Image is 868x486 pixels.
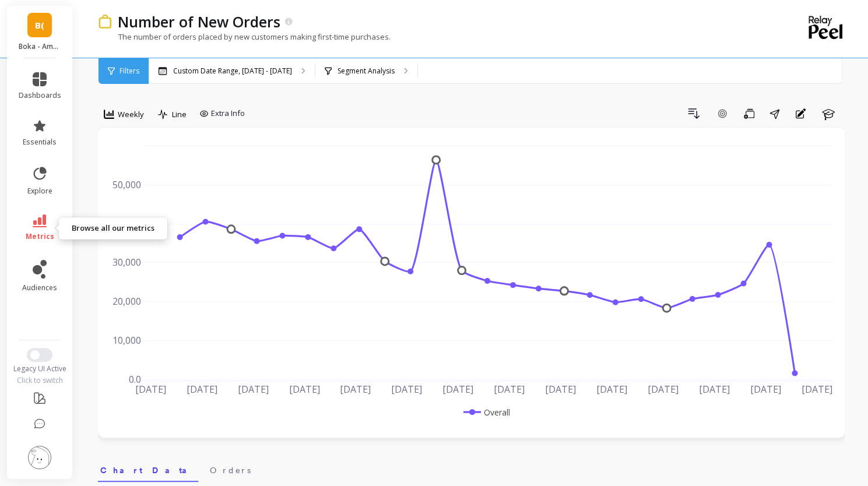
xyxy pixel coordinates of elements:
[26,232,54,241] span: metrics
[22,283,57,293] span: audiences
[19,91,61,100] span: dashboards
[210,464,251,476] span: Orders
[120,66,139,76] span: Filters
[118,109,144,120] span: Weekly
[35,19,44,32] span: B(
[211,108,245,119] span: Extra Info
[7,364,73,374] div: Legacy UI Active
[98,15,112,29] img: header icon
[27,186,52,196] span: explore
[100,464,196,476] span: Chart Data
[7,376,73,385] div: Click to switch
[23,138,57,147] span: essentials
[28,446,51,469] img: profile picture
[173,66,292,76] p: Custom Date Range, [DATE] - [DATE]
[172,109,187,120] span: Line
[118,12,280,31] p: Number of New Orders
[98,455,845,482] nav: Tabs
[98,31,391,42] p: The number of orders placed by new customers making first-time purchases.
[27,348,52,362] button: Switch to New UI
[19,42,61,51] p: Boka - Amazon (Essor)
[338,66,395,76] p: Segment Analysis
